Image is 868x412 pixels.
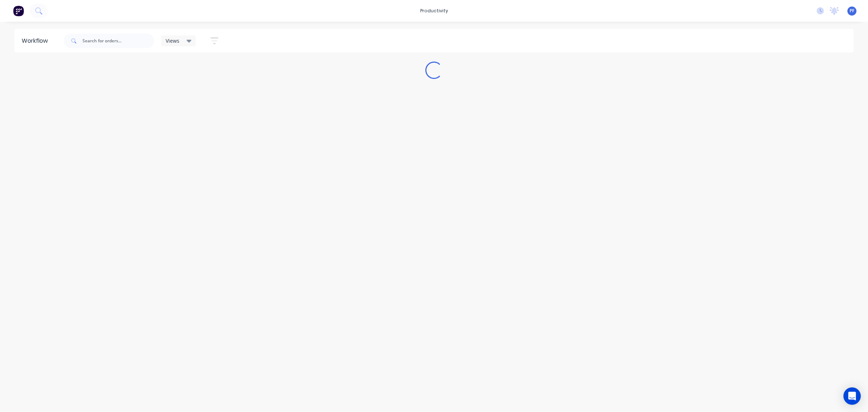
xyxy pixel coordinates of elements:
div: Open Intercom Messenger [843,387,861,405]
img: Factory [13,5,24,16]
div: productivity [417,5,452,16]
div: Workflow [22,37,51,45]
input: Search for orders... [82,34,154,48]
span: PF [850,8,854,14]
span: Views [166,37,179,45]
